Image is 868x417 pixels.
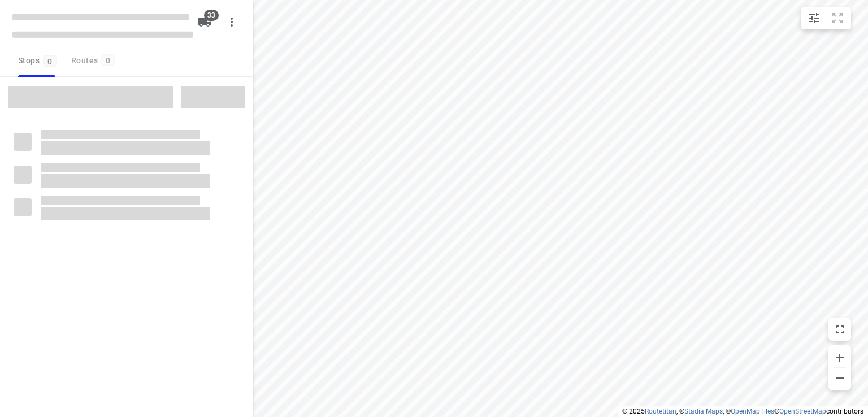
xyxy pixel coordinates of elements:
a: OpenMapTiles [731,407,774,415]
a: Routetitan [645,407,676,415]
a: Stadia Maps [684,407,723,415]
li: © 2025 , © , © © contributors [622,407,863,415]
button: Map settings [803,7,826,29]
div: small contained button group [801,7,851,29]
a: OpenStreetMap [779,407,826,415]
